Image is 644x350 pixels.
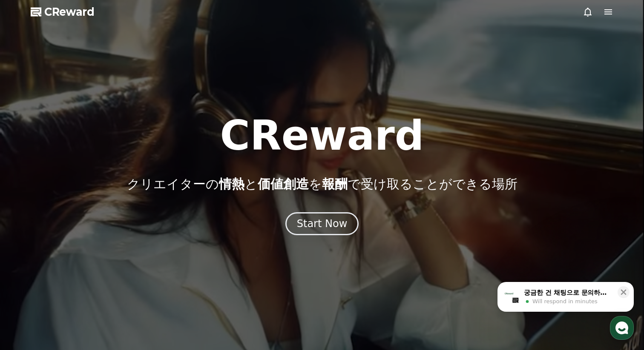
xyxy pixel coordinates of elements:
[127,176,517,192] p: クリエイターの と を で受け取ることができる場所
[322,176,348,191] span: 報酬
[3,270,56,291] a: Home
[219,176,244,191] span: 情熱
[220,115,424,156] h1: CReward
[71,283,96,290] span: Messages
[31,5,95,19] a: CReward
[22,282,37,289] span: Home
[258,176,309,191] span: 価値創造
[126,282,147,289] span: Settings
[285,212,359,235] button: Start Now
[285,221,359,229] a: Start Now
[110,270,164,291] a: Settings
[44,5,95,19] span: CReward
[56,270,110,291] a: Messages
[297,217,348,230] div: Start Now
